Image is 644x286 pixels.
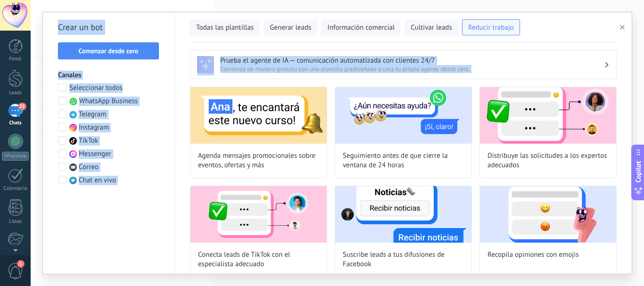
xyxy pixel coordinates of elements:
div: Leads [2,90,29,96]
button: Cultivar leads [405,19,458,35]
span: Cultivar leads [411,23,452,33]
button: Todas las plantillas [190,19,260,35]
div: Calendario [2,186,29,192]
span: Seleccionar todos [69,83,123,93]
span: Comenzar desde cero [79,48,139,54]
button: Reducir trabajo [462,19,520,35]
span: Distribuye las solicitudes a los expertos adecuados [487,151,609,170]
img: Agenda mensajes promocionales sobre eventos, ofertas y más [190,87,327,144]
span: Recopila opiniones con emojis [487,250,579,260]
img: Seguimiento antes de que cierre la ventana de 24 horas [335,87,471,144]
span: Comienza de manera gratuita con una plantilla prediseñada o crea tu propio agente desde cero. [220,65,604,73]
div: Chats [2,120,29,126]
div: Listas [2,219,29,225]
img: Suscribe leads a tus difusiones de Facebook [335,186,471,243]
div: WhatsApp [2,152,29,161]
span: Telegram [79,110,107,119]
span: Correo [79,163,99,172]
span: 25 [18,103,26,110]
span: Copilot [634,161,643,183]
img: Conecta leads de TikTok con el especialista adecuado [190,186,327,243]
span: WhatsApp Business [79,97,138,106]
span: Reducir trabajo [468,23,514,33]
button: Información comercial [321,19,401,35]
span: Agenda mensajes promocionales sobre eventos, ofertas y más [198,151,319,170]
span: Todas las plantillas [196,23,254,33]
span: Suscribe leads a tus difusiones de Facebook [343,250,464,269]
button: Generar leads [264,19,317,35]
span: Información comercial [327,23,395,33]
div: Panel [2,56,29,62]
span: Seguimiento antes de que cierre la ventana de 24 horas [343,151,464,170]
span: Chat en vivo [79,176,116,185]
span: Instagram [79,123,109,132]
span: 1 [17,260,25,268]
img: Distribuye las solicitudes a los expertos adecuados [480,87,616,144]
span: Conecta leads de TikTok con el especialista adecuado [198,250,319,269]
img: Recopila opiniones con emojis [480,186,616,243]
h2: Crear un bot [58,20,159,35]
span: Messenger [79,149,111,159]
button: Comenzar desde cero [58,42,159,59]
h3: Prueba el agente de IA — comunicación automatizada con clientes 24/7 [220,56,604,65]
span: Generar leads [270,23,311,33]
span: TikTok [79,136,98,146]
h3: Canales [58,71,159,80]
